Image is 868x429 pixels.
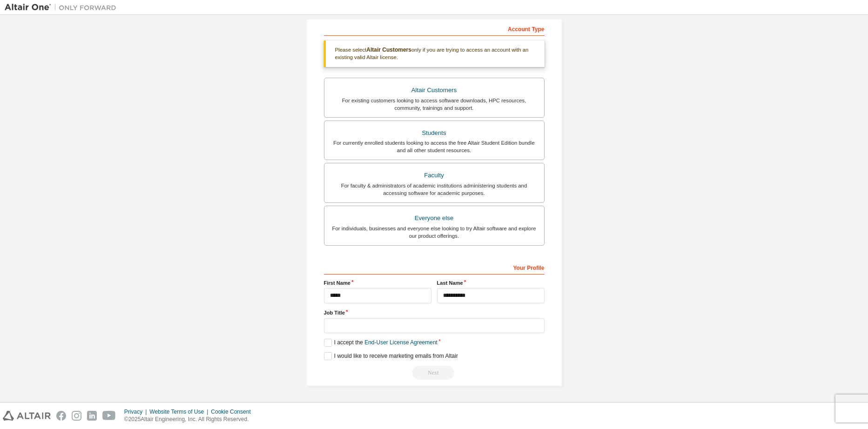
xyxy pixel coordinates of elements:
div: For existing customers looking to access software downloads, HPC resources, community, trainings ... [330,97,538,112]
div: Please select only if you are trying to access an account with an existing valid Altair license. [324,40,545,67]
div: Please wait while checking email ... [324,366,545,380]
label: First Name [324,279,431,287]
label: I would like to receive marketing emails from Altair [324,352,458,360]
img: altair_logo.svg [3,411,51,421]
div: Students [330,127,538,140]
div: Faculty [330,169,538,182]
img: linkedin.svg [87,411,97,421]
img: facebook.svg [56,411,66,421]
div: Altair Customers [330,84,538,97]
img: instagram.svg [72,411,81,421]
div: Privacy [124,408,149,416]
a: End-User License Agreement [364,339,437,346]
label: Job Title [324,309,545,316]
div: Website Terms of Use [149,408,211,416]
img: youtube.svg [102,411,116,421]
label: Last Name [437,279,545,287]
p: © 2025 Altair Engineering, Inc. All Rights Reserved. [124,416,256,423]
div: For faculty & administrators of academic institutions administering students and accessing softwa... [330,182,538,197]
div: Cookie Consent [211,408,256,416]
div: Everyone else [330,212,538,225]
b: Altair Customers [366,47,411,53]
div: For individuals, businesses and everyone else looking to try Altair software and explore our prod... [330,225,538,240]
div: Account Type [324,21,545,36]
img: Altair One [5,3,121,12]
label: I accept the [324,339,437,347]
div: For currently enrolled students looking to access the free Altair Student Edition bundle and all ... [330,139,538,154]
div: Your Profile [324,260,545,275]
